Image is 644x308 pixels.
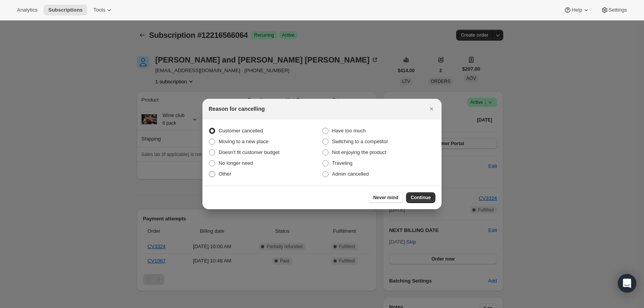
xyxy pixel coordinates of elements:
span: Switching to a competitor [332,139,388,144]
button: Never mind [369,192,403,203]
button: Continue [406,192,435,203]
span: Customer cancelled [219,128,263,134]
span: Not enjoying the product [332,149,386,155]
span: Analytics [17,7,37,13]
span: Traveling [332,160,352,166]
span: Never mind [373,195,398,201]
span: Tools [93,7,105,13]
button: Subscriptions [44,5,87,15]
div: Open Intercom Messenger [618,274,636,293]
span: Admin cancelled [332,171,369,177]
button: Tools [89,5,118,15]
span: Other [219,171,231,177]
span: Subscriptions [48,7,83,13]
span: Moving to a new place [219,139,268,144]
h2: Reason for cancelling [209,105,265,113]
span: Help [572,7,582,13]
span: Doesn't fit customer budget [219,149,280,155]
span: No longer need [219,160,253,166]
button: Help [559,5,594,15]
button: Analytics [12,5,42,15]
span: Settings [609,7,627,13]
span: Have too much [332,128,366,134]
button: Settings [596,5,632,15]
button: Close [426,103,437,114]
span: Continue [411,195,431,201]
